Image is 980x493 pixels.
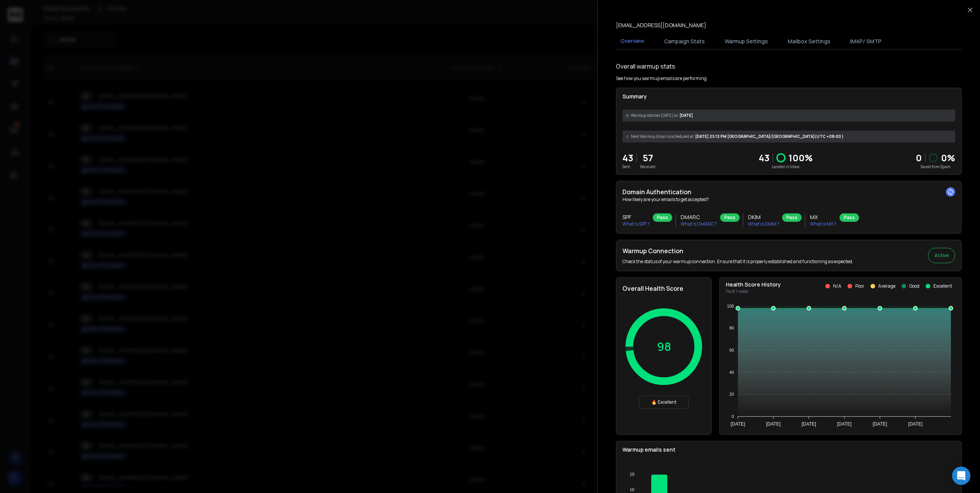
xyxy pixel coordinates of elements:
[630,487,634,492] tspan: 16
[616,62,675,71] h1: Overall warmup stats
[748,221,779,227] p: What is DKIM ?
[640,152,655,164] p: 57
[729,348,734,352] tspan: 60
[933,283,952,289] p: Excellent
[789,152,813,164] p: 100 %
[916,164,955,170] p: Saved from Spam
[837,421,852,427] tspan: [DATE]
[622,187,955,197] h2: Domain Authentication
[846,33,886,50] button: IMAP/ SMTP
[622,259,853,265] p: Check the status of your warmup connection. Ensure that it is properly established and functionin...
[681,221,717,227] p: What is DMARC ?
[660,33,709,50] button: Campaign Stats
[729,326,734,330] tspan: 80
[639,396,689,409] div: 🔥 Excellent
[730,421,745,427] tspan: [DATE]
[727,304,734,308] tspan: 100
[855,283,864,289] p: Poor
[622,152,633,164] p: 43
[810,213,836,221] h3: MX
[928,248,955,263] button: Active
[759,152,769,164] p: 43
[657,340,671,354] p: 98
[726,281,781,288] p: Health Score History
[878,283,895,289] p: Average
[631,113,678,118] span: Warmup started [DATE] on
[941,152,955,164] p: 0 %
[810,221,836,227] p: What is MX ?
[616,75,707,82] p: See how you warmup emails are performing
[748,213,779,221] h3: DKIM
[622,197,955,203] p: How likely are your emails to get accepted?
[952,467,970,485] div: Open Intercom Messenger
[616,21,706,29] p: [EMAIL_ADDRESS][DOMAIN_NAME]
[908,421,923,427] tspan: [DATE]
[681,213,717,221] h3: DMARC
[729,392,734,396] tspan: 20
[916,151,922,164] strong: 0
[833,283,841,289] p: N/A
[873,421,887,427] tspan: [DATE]
[622,284,705,293] h2: Overall Health Score
[616,33,649,50] button: Overview
[726,288,781,295] p: Past 1 week
[766,421,781,427] tspan: [DATE]
[622,131,955,142] div: [DATE] 23:12 PM [GEOGRAPHIC_DATA]/[GEOGRAPHIC_DATA] (UTC +08:00 )
[630,472,634,477] tspan: 19
[802,421,816,427] tspan: [DATE]
[782,213,802,222] div: Pass
[720,213,740,222] div: Pass
[622,221,650,227] p: What is SPF ?
[729,370,734,375] tspan: 40
[720,33,773,50] button: Warmup Settings
[732,414,734,419] tspan: 0
[640,164,655,170] p: Received
[653,213,672,222] div: Pass
[909,283,920,289] p: Good
[840,213,859,222] div: Pass
[622,246,853,256] h2: Warmup Connection
[759,164,813,170] p: Landed in Inbox
[631,134,694,139] span: Next Warmup Email is scheduled at
[783,33,835,50] button: Mailbox Settings
[622,446,955,454] p: Warmup emails sent
[622,93,955,100] p: Summary
[622,110,955,121] div: [DATE]
[622,213,650,221] h3: SPF
[622,164,633,170] p: Sent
